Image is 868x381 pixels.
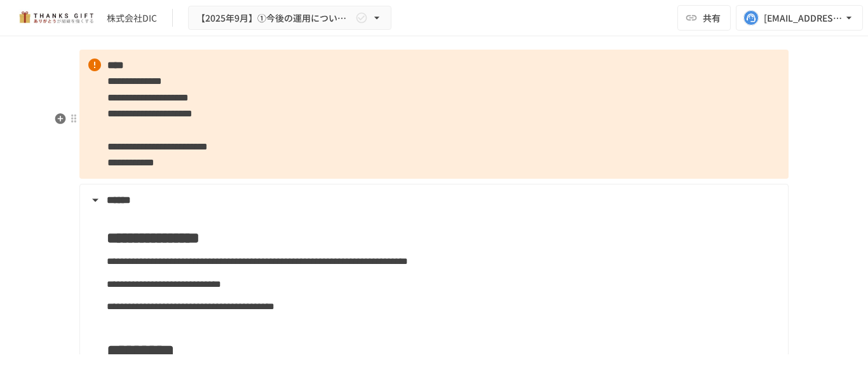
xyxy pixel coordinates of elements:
span: 【2025年9月】①今後の運用についてのご案内/THANKS GIFTキックオフMTG [196,10,353,26]
span: 共有 [703,11,721,25]
img: mMP1OxWUAhQbsRWCurg7vIHe5HqDpP7qZo7fRoNLXQh [15,8,97,28]
div: 株式会社DIC [107,11,157,25]
button: 【2025年9月】①今後の運用についてのご案内/THANKS GIFTキックオフMTG [188,6,391,31]
button: [EMAIL_ADDRESS][DOMAIN_NAME] [736,5,863,31]
div: [EMAIL_ADDRESS][DOMAIN_NAME] [764,10,843,26]
button: 共有 [677,5,731,31]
